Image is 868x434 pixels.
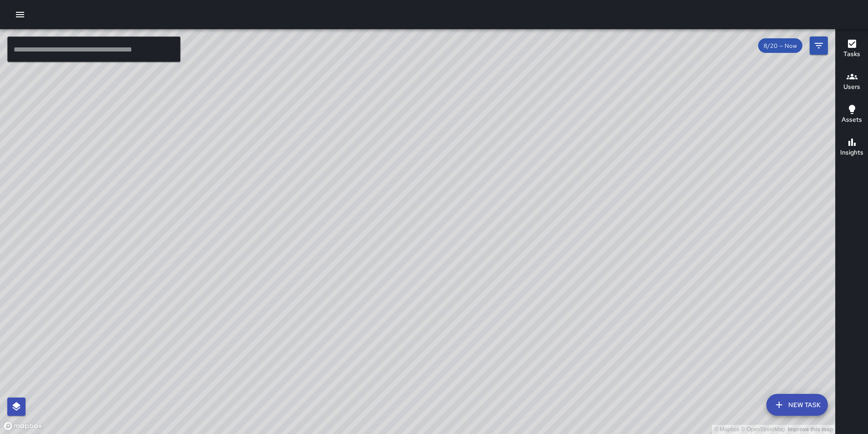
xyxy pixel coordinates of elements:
[836,131,868,164] button: Insights
[810,36,828,55] button: Filters
[836,33,868,66] button: Tasks
[836,66,868,98] button: Users
[842,115,862,125] h6: Assets
[766,394,828,416] button: New Task
[758,42,802,50] span: 8/20 — Now
[836,98,868,131] button: Assets
[843,82,860,92] h6: Users
[843,49,860,59] h6: Tasks
[840,148,863,158] h6: Insights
